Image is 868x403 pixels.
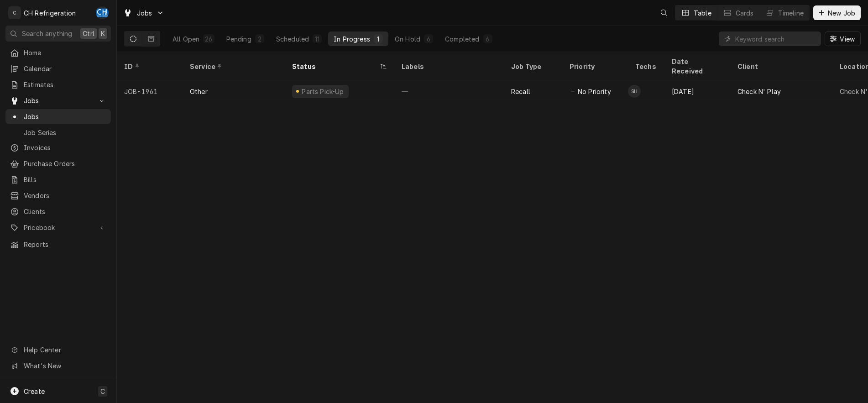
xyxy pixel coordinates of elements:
span: Search anything [22,29,72,38]
div: ID [124,62,173,71]
button: New Job [813,5,861,20]
a: Estimates [5,77,111,92]
div: Scheduled [276,34,309,44]
a: Clients [5,204,111,219]
a: Go to Help Center [5,342,111,357]
div: Chris Hiraga's Avatar [96,6,109,19]
span: Purchase Orders [24,159,106,168]
div: On Hold [395,34,420,44]
a: Vendors [5,188,111,203]
span: New Job [826,8,857,18]
div: Client [737,62,823,71]
div: [DATE] [664,80,730,102]
div: CH Refrigeration [24,8,76,18]
a: Go to Pricebook [5,220,111,235]
a: Reports [5,237,111,252]
span: Jobs [137,8,152,18]
a: Purchase Orders [5,156,111,171]
div: 6 [426,34,431,44]
span: Clients [24,207,106,216]
span: Invoices [24,143,106,152]
a: Jobs [5,109,111,124]
div: Parts Pick-Up [301,87,345,96]
div: Job Type [511,62,555,71]
button: View [825,31,861,46]
span: No Priority [578,87,611,96]
span: Reports [24,240,106,249]
a: Invoices [5,140,111,155]
div: Timeline [778,8,804,18]
div: CH [96,6,109,19]
div: Labels [402,62,497,71]
div: Recall [511,87,530,96]
a: Job Series [5,125,111,140]
div: In Progress [334,34,370,44]
button: Open search [657,5,671,20]
a: Go to Jobs [5,93,111,108]
div: Table [694,8,711,18]
span: Vendors [24,191,106,200]
span: Pricebook [24,223,93,232]
div: All Open [173,34,199,44]
div: — [394,80,504,102]
div: C [8,6,21,19]
a: Home [5,45,111,60]
span: Home [24,48,106,58]
span: Help Center [24,345,105,355]
div: JOB-1961 [117,80,183,102]
input: Keyword search [735,31,816,46]
div: Status [292,62,378,71]
span: What's New [24,361,105,371]
button: Search anythingCtrlK [5,26,111,42]
a: Bills [5,172,111,187]
div: Steven Hiraga's Avatar [628,85,641,98]
div: Techs [635,62,657,71]
div: Date Received [672,57,721,76]
div: Cards [736,8,754,18]
div: Priority [570,62,619,71]
div: Other [190,87,208,96]
span: Calendar [24,64,106,73]
div: SH [628,85,641,98]
div: 2 [257,34,262,44]
span: K [101,29,105,38]
span: Create [24,387,45,395]
span: View [838,34,857,44]
span: C [100,387,105,396]
span: Ctrl [83,29,94,38]
span: Jobs [24,96,93,105]
div: 6 [485,34,491,44]
a: Calendar [5,61,111,76]
div: Service [190,62,276,71]
div: 1 [376,34,381,44]
div: Completed [445,34,479,44]
a: Go to What's New [5,358,111,373]
div: 11 [314,34,320,44]
span: Estimates [24,80,106,89]
div: 26 [205,34,212,44]
div: Check N' Play [737,87,781,96]
div: Pending [226,34,251,44]
span: Bills [24,175,106,184]
a: Go to Jobs [120,5,168,21]
span: Job Series [24,128,106,137]
span: Jobs [24,112,106,121]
